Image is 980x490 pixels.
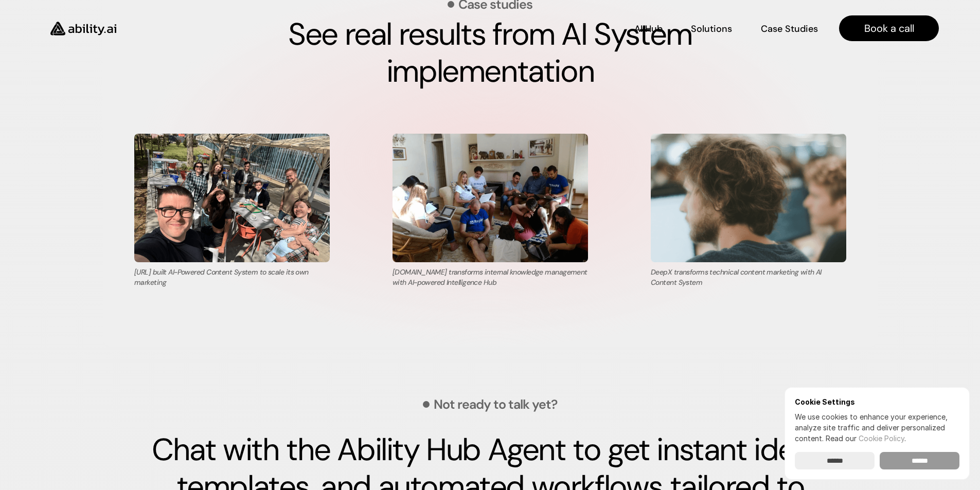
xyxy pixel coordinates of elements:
[434,398,557,411] p: Not ready to talk yet?
[760,20,818,38] a: Case Studies
[651,267,846,287] p: DeepX transforms technical content marketing with AI Content System
[795,411,959,444] p: We use cookies to enhance your experience, analyze site traffic and deliver personalized content.
[691,23,732,35] p: Solutions
[634,23,663,35] p: AI Hub
[859,434,904,443] a: Cookie Policy
[839,15,939,41] a: Book a call
[619,114,878,307] a: DeepX transforms technical content marketing with AI Content System
[761,23,818,35] p: Case Studies
[864,21,914,35] p: Book a call
[103,114,361,307] a: [URL] built AI-Powered Content System to scale its own marketing
[393,267,588,287] p: [DOMAIN_NAME] transforms internal knowledge management with AI-powered Intelligence Hub
[826,434,906,443] span: Read our .
[795,397,959,406] h6: Cookie Settings
[288,14,699,92] strong: See real results from AI System implementation
[361,114,619,307] a: [DOMAIN_NAME] transforms internal knowledge management with AI-powered Intelligence Hub
[131,15,939,41] nav: Main navigation
[691,20,732,38] a: Solutions
[134,267,330,287] p: [URL] built AI-Powered Content System to scale its own marketing
[634,20,663,38] a: AI Hub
